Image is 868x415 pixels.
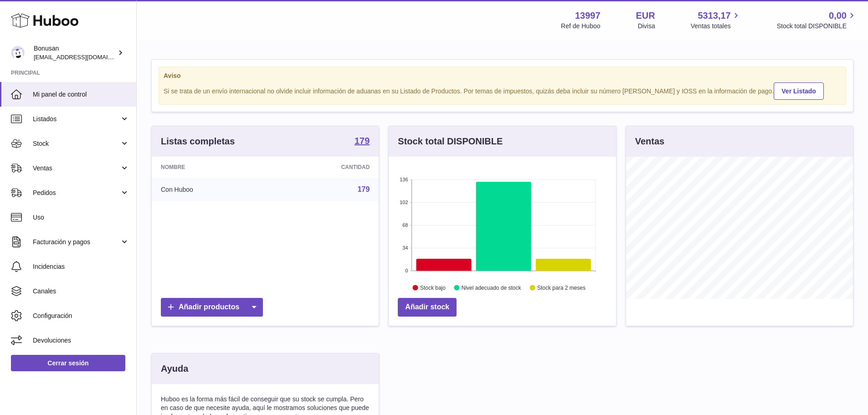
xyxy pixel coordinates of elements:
span: 0,00 [829,10,847,22]
a: 0,00 Stock total DISPONIBLE [777,10,857,31]
text: 136 [400,177,408,182]
a: Añadir stock [398,298,457,317]
span: Mi panel de control [33,90,129,99]
th: Cantidad [270,157,379,178]
a: Añadir productos [161,298,263,317]
text: Stock bajo [420,285,446,291]
span: [EMAIL_ADDRESS][DOMAIN_NAME] [34,53,134,61]
div: Divisa [638,22,655,31]
a: 5313,17 Ventas totales [691,10,741,31]
a: 179 [354,136,370,147]
span: Stock [33,139,120,148]
span: Configuración [33,312,129,320]
text: 68 [403,222,408,228]
span: Pedidos [33,189,120,197]
span: Stock total DISPONIBLE [777,22,857,31]
strong: Aviso [164,72,841,80]
strong: 13997 [575,10,601,22]
h3: Ventas [635,135,664,148]
span: Facturación y pagos [33,238,120,246]
span: 5313,17 [698,10,730,22]
text: 34 [403,245,408,251]
text: 0 [406,268,408,273]
span: Listados [33,115,120,123]
div: Bonusan [34,44,116,61]
span: Incidencias [33,262,129,271]
h3: Ayuda [161,363,188,375]
div: Si se trata de un envío internacional no olvide incluir información de aduanas en su Listado de P... [164,81,841,100]
td: Con Huboo [152,178,270,201]
span: Canales [33,287,129,296]
img: info@bonusan.es [11,46,25,60]
th: Nombre [152,157,270,178]
a: 179 [358,185,370,193]
text: 102 [400,200,408,205]
div: Ref de Huboo [561,22,600,31]
span: Ventas [33,164,120,173]
span: Ventas totales [691,22,741,31]
text: Stock para 2 meses [537,285,586,291]
a: Cerrar sesión [11,355,125,371]
h3: Stock total DISPONIBLE [398,135,503,148]
strong: 179 [354,136,370,145]
h3: Listas completas [161,135,235,148]
strong: EUR [636,10,655,22]
span: Devoluciones [33,336,129,345]
text: Nivel adecuado de stock [462,285,522,291]
a: Ver Listado [774,82,823,100]
span: Uso [33,213,129,222]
